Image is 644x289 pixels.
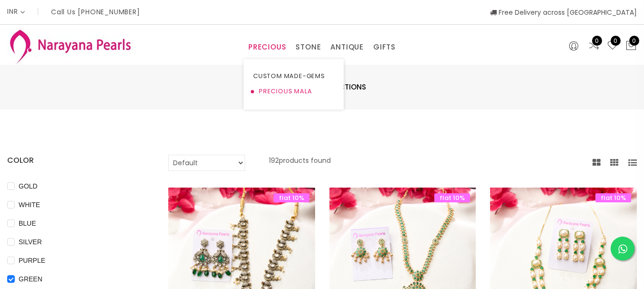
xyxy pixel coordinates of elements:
[330,40,364,54] a: ANTIQUE
[253,69,334,84] a: CUSTOM MADE-GEMS
[434,193,470,202] span: flat 10%
[607,40,618,52] a: 0
[269,155,331,171] p: 192 products found
[15,274,46,284] span: GREEN
[296,40,321,54] a: STONE
[7,155,140,166] h4: COLOR
[629,36,639,46] span: 0
[490,8,637,17] span: Free Delivery across [GEOGRAPHIC_DATA]
[15,255,49,266] span: PURPLE
[274,193,309,202] span: flat 10%
[15,237,46,247] span: SILVER
[15,199,44,210] span: WHITE
[51,9,140,15] p: Call Us [PHONE_NUMBER]
[248,40,286,54] a: PRECIOUS
[611,36,621,46] span: 0
[588,40,600,52] a: 0
[625,40,637,52] button: 0
[592,36,602,46] span: 0
[373,40,396,54] a: GIFTS
[595,193,631,202] span: flat 10%
[253,84,334,99] a: PRECIOUS MALA
[15,218,40,229] span: BLUE
[15,181,41,191] span: GOLD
